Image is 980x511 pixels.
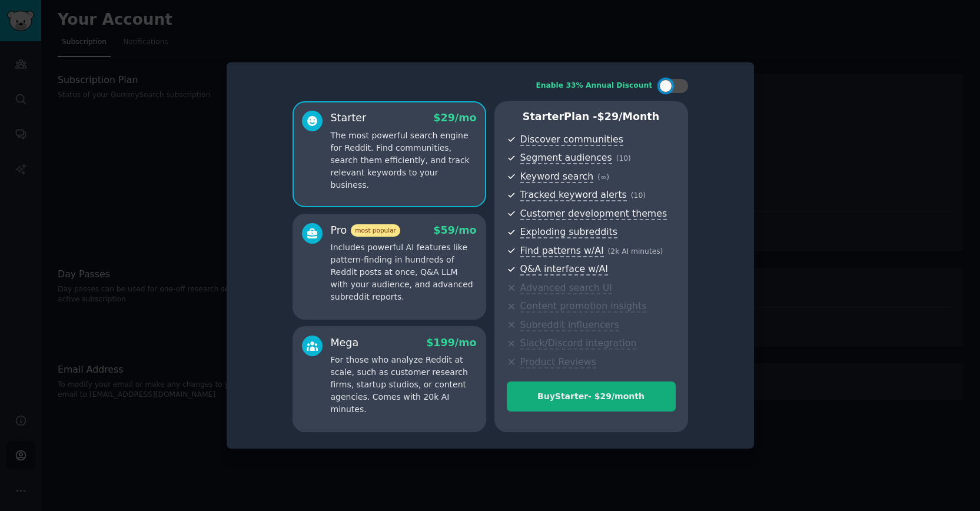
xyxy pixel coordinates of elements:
[520,226,617,238] span: Exploding subreddits
[520,319,619,331] span: Subreddit influencers
[507,381,676,412] button: BuyStarter- $29/month
[331,241,477,303] p: Includes powerful AI features like pattern-finding in hundreds of Reddit posts at once, Q&A LLM w...
[507,109,676,124] p: Starter Plan -
[520,245,604,257] span: Find patterns w/AI
[520,300,647,313] span: Content promotion insights
[631,191,646,200] span: ( 10 )
[331,130,477,191] p: The most powerful search engine for Reddit. Find communities, search them efficiently, and track ...
[520,171,594,183] span: Keyword search
[331,111,367,125] div: Starter
[507,390,675,403] div: Buy Starter - $ 29 /month
[520,356,596,369] span: Product Reviews
[536,81,653,91] div: Enable 33% Annual Discount
[520,189,627,201] span: Tracked keyword alerts
[433,224,476,236] span: $ 59 /mo
[520,152,612,164] span: Segment audiences
[520,337,637,350] span: Slack/Discord integration
[520,282,612,294] span: Advanced search UI
[608,247,663,255] span: ( 2k AI minutes )
[520,263,608,276] span: Q&A interface w/AI
[426,337,476,349] span: $ 199 /mo
[331,223,400,238] div: Pro
[597,173,609,181] span: ( ∞ )
[331,354,477,416] p: For those who analyze Reddit at scale, such as customer research firms, startup studios, or conte...
[351,224,400,237] span: most popular
[520,208,667,220] span: Customer development themes
[331,336,359,350] div: Mega
[520,134,623,146] span: Discover communities
[616,154,631,162] span: ( 10 )
[597,111,660,122] span: $ 29 /month
[433,112,476,124] span: $ 29 /mo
